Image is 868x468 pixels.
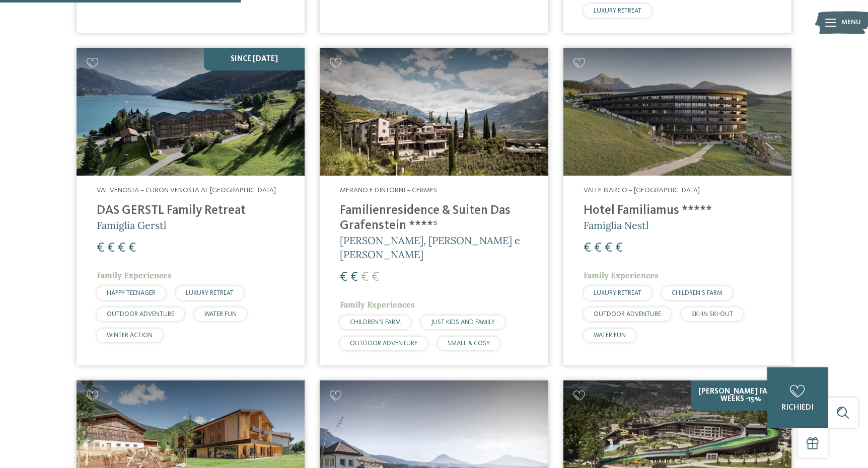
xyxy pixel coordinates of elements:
[361,271,369,284] span: €
[350,319,401,326] span: CHILDREN’S FARM
[350,271,358,284] span: €
[107,290,156,296] span: HAPPY TEENAGER
[340,234,520,261] span: [PERSON_NAME], [PERSON_NAME] e [PERSON_NAME]
[584,242,591,255] span: €
[320,48,548,176] img: Cercate un hotel per famiglie? Qui troverete solo i migliori!
[781,404,814,412] span: richiedi
[118,242,125,255] span: €
[594,332,626,339] span: WATER FUN
[431,319,495,326] span: JUST KIDS AND FAMILY
[107,242,115,255] span: €
[107,332,153,339] span: WINTER ACTION
[563,48,791,365] a: Cercate un hotel per famiglie? Qui troverete solo i migliori! Valle Isarco – [GEOGRAPHIC_DATA] Ho...
[204,311,237,318] span: WATER FUN
[584,187,700,194] span: Valle Isarco – [GEOGRAPHIC_DATA]
[77,48,305,365] a: Cercate un hotel per famiglie? Qui troverete solo i migliori! SINCE [DATE] Val Venosta – Curon Ve...
[128,242,136,255] span: €
[97,219,166,231] span: Famiglia Gerstl
[97,187,276,194] span: Val Venosta – Curon Venosta al [GEOGRAPHIC_DATA]
[594,242,602,255] span: €
[584,219,648,231] span: Famiglia Nestl
[584,270,659,280] span: Family Experiences
[372,271,379,284] span: €
[448,340,490,347] span: SMALL & COSY
[691,311,733,318] span: SKI-IN SKI-OUT
[594,8,641,14] span: LUXURY RETREAT
[594,290,641,296] span: LUXURY RETREAT
[605,242,612,255] span: €
[672,290,722,296] span: CHILDREN’S FARM
[320,48,548,365] a: Cercate un hotel per famiglie? Qui troverete solo i migliori! Merano e dintorni – Cermes Familien...
[77,48,305,176] img: Cercate un hotel per famiglie? Qui troverete solo i migliori!
[767,367,828,428] a: richiedi
[563,48,791,176] img: Cercate un hotel per famiglie? Qui troverete solo i migliori!
[97,270,172,280] span: Family Experiences
[340,299,415,309] span: Family Experiences
[107,311,174,318] span: OUTDOOR ADVENTURE
[350,340,417,347] span: OUTDOOR ADVENTURE
[186,290,234,296] span: LUXURY RETREAT
[615,242,623,255] span: €
[97,242,104,255] span: €
[340,203,528,233] h4: Familienresidence & Suiten Das Grafenstein ****ˢ
[97,203,284,218] h4: DAS GERSTL Family Retreat
[340,271,347,284] span: €
[340,187,437,194] span: Merano e dintorni – Cermes
[594,311,661,318] span: OUTDOOR ADVENTURE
